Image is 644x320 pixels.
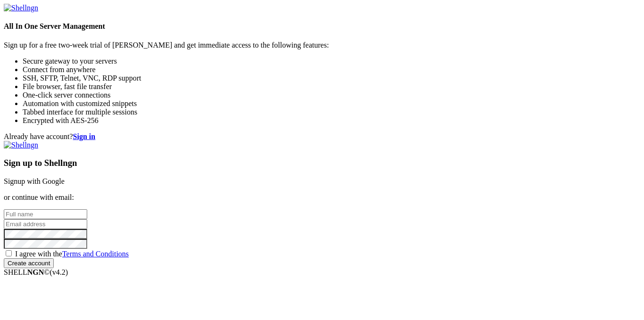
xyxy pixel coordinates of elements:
img: Shellngn [4,4,38,12]
p: Sign up for a free two-week trial of [PERSON_NAME] and get immediate access to the following feat... [4,41,640,49]
li: One-click server connections [23,91,640,99]
li: SSH, SFTP, Telnet, VNC, RDP support [23,74,640,82]
input: Email address [4,219,87,229]
h3: Sign up to Shellngn [4,158,640,168]
li: Encrypted with AES-256 [23,116,640,125]
b: NGN [27,268,44,276]
div: Already have account? [4,132,640,141]
input: Create account [4,258,54,268]
input: Full name [4,209,87,219]
input: I agree with theTerms and Conditions [6,250,12,256]
span: SHELL © [4,268,68,276]
li: Automation with customized snippets [23,99,640,108]
li: Tabbed interface for multiple sessions [23,108,640,116]
h4: All In One Server Management [4,22,640,31]
li: File browser, fast file transfer [23,82,640,91]
span: I agree with the [15,250,129,258]
span: 4.2.0 [50,268,68,276]
a: Signup with Google [4,177,65,185]
img: Shellngn [4,141,38,149]
li: Connect from anywhere [23,66,640,74]
a: Terms and Conditions [62,250,129,258]
li: Secure gateway to your servers [23,57,640,66]
p: or continue with email: [4,193,640,202]
a: Sign in [73,132,96,140]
